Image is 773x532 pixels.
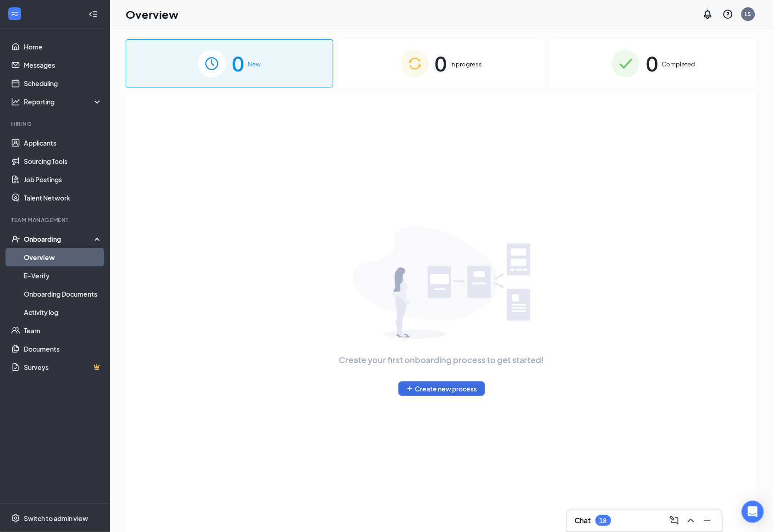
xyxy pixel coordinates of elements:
button: ChevronUp [684,513,698,528]
a: Activity log [24,303,102,321]
button: PlusCreate new process [398,381,485,396]
a: Messages [24,56,102,74]
svg: ChevronUp [685,515,696,526]
div: LS [745,10,751,18]
div: Onboarding [24,234,94,244]
svg: Analysis [11,97,20,106]
span: Create your first onboarding process to get started! [339,353,544,366]
a: Job Postings [24,170,102,189]
a: SurveysCrown [24,358,102,376]
div: Switch to admin view [24,514,88,523]
a: Applicants [24,134,102,152]
a: Documents [24,340,102,358]
a: Home [24,38,102,56]
a: Talent Network [24,189,102,207]
button: ComposeMessage [667,513,682,528]
h1: Overview [126,6,178,22]
span: 0 [435,48,447,79]
button: Minimize [700,513,715,528]
svg: ComposeMessage [669,515,680,526]
span: New [248,60,260,69]
svg: Plus [406,385,414,392]
a: Overview [24,248,102,266]
div: 18 [600,517,607,525]
svg: Minimize [702,515,713,526]
span: 0 [232,48,244,79]
svg: Notifications [702,9,713,20]
div: Hiring [11,120,100,128]
span: Completed [662,60,695,69]
span: 0 [646,48,658,79]
a: Sourcing Tools [24,152,102,170]
svg: UserCheck [11,234,20,244]
a: Team [24,321,102,340]
svg: WorkstreamLogo [10,9,19,18]
div: Open Intercom Messenger [742,501,764,523]
div: Team Management [11,216,100,224]
a: Scheduling [24,74,102,92]
div: Reporting [24,97,103,106]
svg: Collapse [88,10,98,19]
a: E-Verify [24,266,102,285]
svg: Settings [11,514,20,523]
svg: QuestionInfo [723,9,734,20]
span: In progress [451,60,482,69]
h3: Chat [574,516,591,526]
a: Onboarding Documents [24,285,102,303]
